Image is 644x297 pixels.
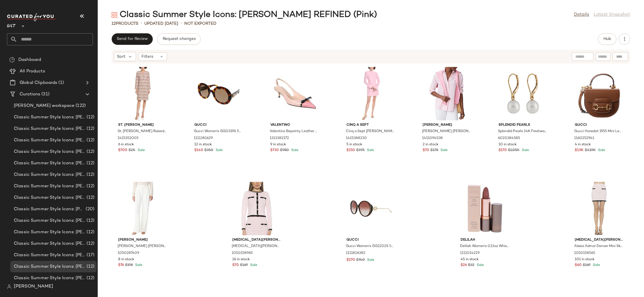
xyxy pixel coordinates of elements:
[112,9,377,21] div: Classic Summer Style Icons: [PERSON_NAME] REFINED (Pink)
[112,21,138,27] div: Products
[14,171,85,178] span: Classic Summer Style Icons: [PERSON_NAME] (2)
[499,123,547,128] span: Splendid Pearls
[14,194,85,201] span: Classic Summer Style Icons: [PERSON_NAME] (4)
[194,142,212,147] span: 12 in stock
[585,148,596,153] span: $3.19K
[14,240,85,247] span: Classic Summer Style Icons: [PERSON_NAME] REFINED (Blue)
[184,21,216,27] p: Not Exported
[460,251,480,256] span: 1111014229
[592,263,600,267] span: Sale
[583,263,591,268] span: $169
[570,67,628,120] img: 1160252941_RLLATH.jpg
[574,136,594,141] span: 1160252941
[575,257,595,262] span: 101 in stock
[118,238,167,243] span: [PERSON_NAME]
[499,142,517,147] span: 10 in stock
[85,183,94,190] span: (12)
[116,37,148,41] span: Send for Review
[346,123,395,128] span: Cinq a Sept
[14,114,85,121] span: Classic Summer Style Icons: [PERSON_NAME] (1)
[346,142,362,147] span: 5 in stock
[125,263,133,268] span: $198
[14,148,85,155] span: Classic Summer Style Icons: [PERSON_NAME] REFINED
[342,182,400,235] img: 1111826382_RLLATH.jpg
[597,148,605,152] span: Sale
[498,136,520,141] span: 6020384585
[422,136,443,141] span: 1411094538
[118,129,166,134] span: St. [PERSON_NAME] Raised Plaid Tweed Dress
[194,129,243,134] span: Gucci Women's GG0319S 52mm Sunglasses
[468,263,474,268] span: $32
[14,229,85,236] span: Classic Summer Style Icons: [PERSON_NAME] (7)
[270,123,319,128] span: Valentino
[346,238,395,243] span: Gucci
[118,123,167,128] span: St. [PERSON_NAME]
[270,142,286,147] span: 9 in stock
[118,251,139,256] span: 1050287409
[232,251,253,256] span: 1050158965
[9,57,15,63] img: svg%3e
[456,182,514,235] img: 1111014229_RLLATH.jpg
[439,148,448,152] span: Sale
[460,244,509,249] span: Delilah Women's 0.13oz Whisper Colour Intense Cream Lipstick
[7,13,56,21] img: cfy_white_logo.C9jOOHJF.svg
[14,183,85,190] span: Classic Summer Style Icons: [PERSON_NAME] (3)
[240,263,248,268] span: $169
[346,258,355,263] span: $270
[356,148,365,153] span: $395
[266,67,324,120] img: 1313382172_RLLATH.jpg
[423,148,429,153] span: $70
[141,54,153,60] span: Filters
[346,136,367,141] span: 1415388230
[575,263,582,268] span: $60
[7,284,11,289] img: svg%3e
[366,258,374,262] span: Sale
[14,206,85,213] span: Classic Summer Style Icons: [PERSON_NAME] (5)
[14,103,74,109] span: [PERSON_NAME] workspace
[570,182,628,235] img: 1050158565_RLLATH.jpg
[157,33,200,45] button: Request changes
[270,148,279,153] span: $730
[575,148,584,153] span: $1.9K
[575,142,591,147] span: 4 in stock
[521,148,529,152] span: Sale
[508,148,520,153] span: $1.05K
[423,142,438,147] span: 2 in stock
[114,182,172,235] img: 1050287409_RLLATH.jpg
[598,33,616,45] button: Hub
[214,148,223,152] span: Sale
[14,137,85,144] span: Classic Summer Style Icons: [PERSON_NAME]
[366,148,374,152] span: Sale
[7,20,16,30] span: Gilt
[498,129,547,134] span: Splendid Pearls 14K Freshwater Pearl Drop Earrings
[20,91,40,98] span: Curations
[118,136,139,141] span: 1415352005
[356,258,365,263] span: $740
[476,263,484,267] span: Sale
[423,123,471,128] span: [PERSON_NAME]
[117,54,125,60] span: Sort
[574,11,589,18] a: Details
[346,148,355,153] span: $150
[57,80,64,86] span: (1)
[85,137,94,144] span: (12)
[118,244,166,249] span: [PERSON_NAME] [PERSON_NAME] Pant
[14,160,85,167] span: Classic Summer Style Icons: [PERSON_NAME] (1)
[85,171,94,178] span: (12)
[112,22,116,26] span: 12
[14,252,85,259] span: Classic Summer Style Icons: [PERSON_NAME] REFINED (Mixed Colors)
[14,263,85,270] span: Classic Summer Style Icons: [PERSON_NAME] REFINED (Pink)
[134,263,142,267] span: Sale
[346,129,395,134] span: Cinq a Sept [PERSON_NAME] Dress
[461,257,479,262] span: 45 in stock
[461,263,467,268] span: $26
[85,229,94,236] span: (12)
[20,68,45,75] span: All Products
[14,217,85,224] span: Classic Summer Style Icons: [PERSON_NAME] (6)
[114,67,172,120] img: 1415352005_RLLATH.jpg
[14,283,53,290] span: [PERSON_NAME]
[228,182,286,235] img: 1050158965_RLLATH.jpg
[270,136,289,141] span: 1313382172
[85,206,94,213] span: (20)
[144,21,178,27] p: updated [DATE]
